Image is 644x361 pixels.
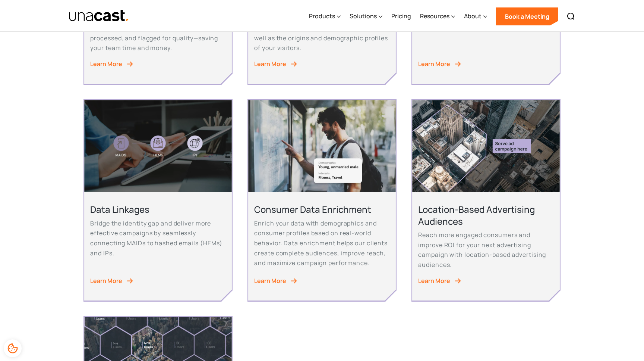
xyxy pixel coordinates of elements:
[90,276,122,286] div: Learn More
[254,276,286,286] div: Learn More
[90,276,225,286] a: Learn More
[418,230,553,270] p: Reach more engaged consumers and improve ROI for your next advertising campaign with location-bas...
[418,59,553,69] a: Learn More
[420,1,455,32] div: Resources
[412,100,559,192] img: Aerial View of city streets. Serve ad campaign here outlined
[90,59,122,69] div: Learn More
[391,1,411,32] a: Pricing
[90,59,225,69] a: Learn More
[350,12,377,21] div: Solutions
[4,339,22,357] div: Cookie Preferences
[90,218,225,258] p: Bridge the identity gap and deliver more effective campaigns by seamlessly connecting MAIDs to ha...
[90,203,225,215] h2: Data Linkages
[254,218,389,268] p: Enrich your data with demographics and consumer profiles based on real-world behavior. Data enric...
[69,9,129,22] img: Unacast text logo
[418,59,450,69] div: Learn More
[420,12,449,21] div: Resources
[566,12,575,21] img: Search icon
[254,59,286,69] div: Learn More
[254,203,389,215] h2: Consumer Data Enrichment
[496,7,558,25] a: Book a Meeting
[350,1,382,32] div: Solutions
[69,9,129,22] a: home
[254,59,389,69] a: Learn More
[309,1,341,32] div: Products
[418,276,450,286] div: Learn More
[418,203,553,227] h2: Location-Based Advertising Audiences
[418,276,553,286] a: Learn More
[309,12,335,21] div: Products
[464,1,487,32] div: About
[464,12,482,21] div: About
[254,276,389,286] a: Learn More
